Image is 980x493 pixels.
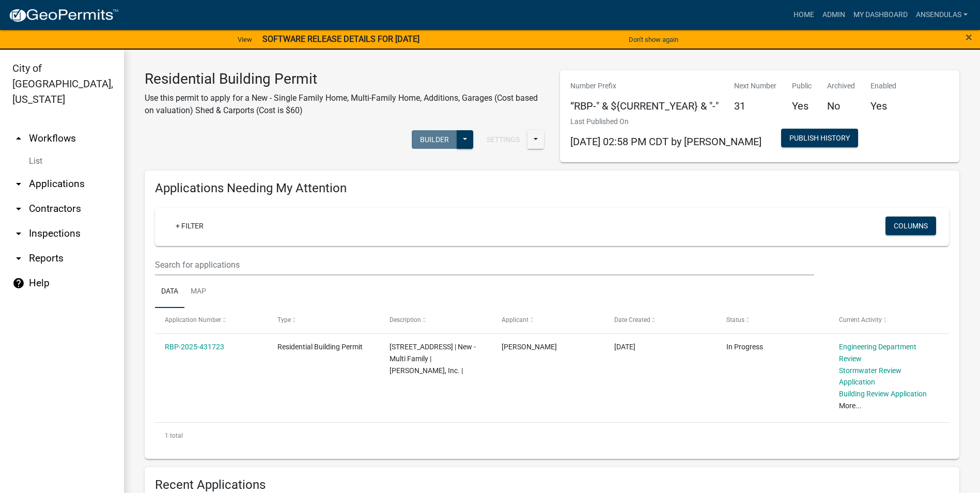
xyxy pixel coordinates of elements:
a: Stormwater Review Application [839,366,901,387]
span: Type [277,316,291,323]
span: Application Number [165,316,221,323]
strong: SOFTWARE RELEASE DETAILS FOR [DATE] [262,34,419,44]
span: Description [390,316,421,323]
a: Engineering Department Review [839,343,916,363]
p: Use this permit to apply for a New - Single Family Home, Multi-Family Home, Additions, Garages (C... [145,92,545,117]
i: arrow_drop_down [12,227,25,240]
a: My Dashboard [849,5,912,25]
button: Publish History [781,129,858,147]
p: Archived [827,81,855,91]
span: [DATE] 02:58 PM CDT by [PERSON_NAME] [570,135,761,148]
a: Building Review Application [839,390,927,398]
a: RBP-2025-431723 [165,343,224,351]
span: Current Activity [839,316,882,323]
h5: Yes [792,100,812,112]
p: Enabled [870,81,896,91]
i: arrow_drop_down [12,178,25,190]
button: Builder [412,130,457,149]
a: Home [789,5,818,25]
h5: “RBP-" & ${CURRENT_YEAR} & "-" [570,100,719,112]
span: Status [726,316,744,323]
datatable-header-cell: Applicant [492,308,604,333]
h3: Residential Building Permit [145,70,545,88]
i: arrow_drop_down [12,252,25,265]
button: Don't show again [625,31,682,48]
datatable-header-cell: Type [267,308,379,333]
button: Columns [885,217,936,235]
a: View [234,31,256,48]
a: Map [184,275,212,309]
p: Public [792,81,812,91]
span: In Progress [726,343,763,351]
h5: Yes [870,100,896,112]
datatable-header-cell: Application Number [155,308,267,333]
i: arrow_drop_up [12,132,25,145]
h4: Applications Needing My Attention [155,181,949,196]
span: Applicant [502,316,528,323]
span: 06/05/2025 [614,343,635,351]
wm-modal-confirm: Workflow Publish History [781,134,858,143]
input: Search for applications [155,254,814,275]
a: ansendulas [912,5,972,25]
a: More... [839,402,862,410]
div: 1 total [155,423,949,449]
h5: No [827,100,855,112]
datatable-header-cell: Current Activity [829,308,941,333]
span: Residential Building Permit [277,343,363,351]
p: Next Number [734,81,776,91]
button: Settings [478,130,528,149]
span: Zac Rosenow [502,343,557,351]
i: help [12,277,25,289]
span: × [966,30,972,44]
datatable-header-cell: Status [717,308,829,333]
button: Close [966,31,972,43]
p: Last Published On [570,116,761,127]
datatable-header-cell: Date Created [604,308,717,333]
h4: Recent Applications [155,477,949,492]
a: Data [155,275,184,309]
span: 1400 6TH ST N | New - Multi Family | Kuepers, Inc. | [390,343,476,375]
p: Number Prefix [570,81,719,91]
h5: 31 [734,100,776,112]
a: Admin [818,5,849,25]
a: + Filter [167,217,212,235]
datatable-header-cell: Description [380,308,492,333]
span: Date Created [614,316,650,323]
i: arrow_drop_down [12,203,25,215]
